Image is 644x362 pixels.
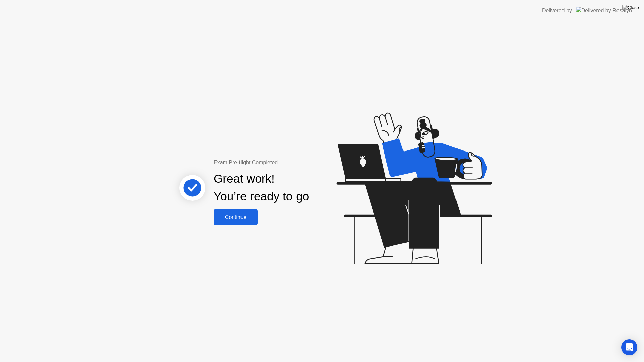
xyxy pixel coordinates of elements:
div: Exam Pre-flight Completed [214,159,352,167]
div: Open Intercom Messenger [621,339,637,355]
div: Great work! You’re ready to go [214,170,309,205]
img: Delivered by Rosalyn [576,7,632,14]
img: Close [622,5,639,10]
div: Continue [216,214,256,220]
div: Delivered by [542,7,572,15]
button: Continue [214,209,258,225]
